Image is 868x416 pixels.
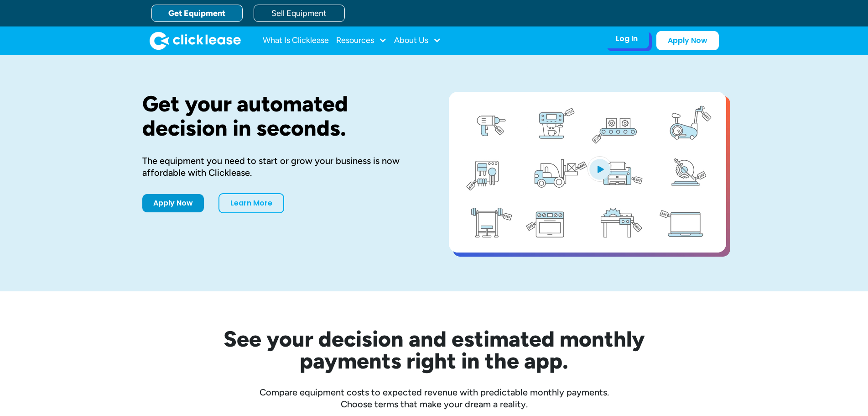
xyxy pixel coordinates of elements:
a: Apply Now [142,194,204,212]
a: Learn More [218,193,284,213]
div: About Us [394,32,441,50]
h2: See your decision and estimated monthly payments right in the app. [179,328,690,372]
a: home [150,32,241,50]
img: Clicklease logo [150,32,241,50]
div: Compare equipment costs to expected revenue with predictable monthly payments. Choose terms that ... [142,386,726,410]
img: Blue play button logo on a light blue circular background [587,156,612,182]
a: Sell Equipment [254,5,345,22]
div: Log In [616,34,638,43]
a: open lightbox [449,92,726,253]
div: Resources [336,32,387,50]
a: Get Equipment [151,5,243,22]
div: The equipment you need to start or grow your business is now affordable with Clicklease. [142,155,420,179]
a: Apply Now [656,31,719,50]
h1: Get your automated decision in seconds. [142,92,420,140]
a: What Is Clicklease [263,32,329,50]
